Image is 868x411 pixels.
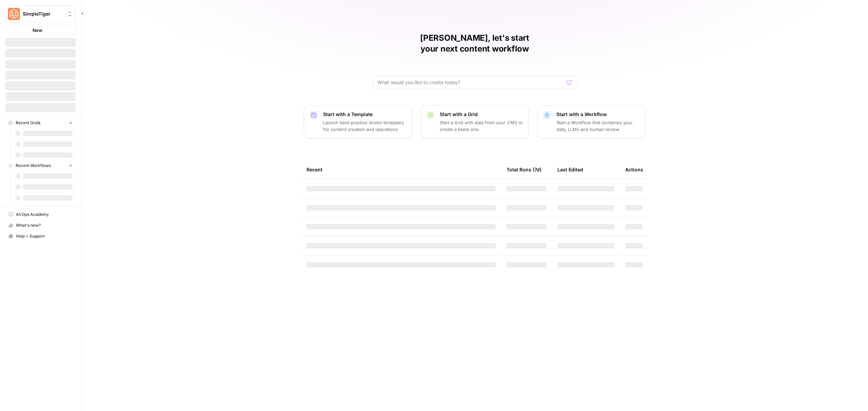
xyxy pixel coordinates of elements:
[507,160,541,179] div: Total Runs (7d)
[6,220,75,230] div: What's new?
[33,27,42,34] span: New
[420,105,529,138] button: Start with a GridStart a Grid with data from your CMS or create a blank one
[5,209,76,220] a: AirOps Academy
[5,5,76,22] button: Workspace: SimpleTiger
[307,160,496,179] div: Recent
[5,25,76,35] button: New
[537,105,646,138] button: Start with a WorkflowStart a Workflow that combines your data, LLMs and human review
[304,105,412,138] button: Start with a TemplateLaunch best-practice driven templates for content creation and operations
[373,33,576,54] h1: [PERSON_NAME], let's start your next content workflow
[8,8,20,20] img: SimpleTiger Logo
[440,111,523,118] p: Start with a Grid
[23,11,64,17] span: SimpleTiger
[5,161,76,171] button: Recent Workflows
[5,118,76,128] button: Recent Grids
[377,79,564,86] input: What would you like to create today?
[556,119,640,133] p: Start a Workflow that combines your data, LLMs and human review
[16,233,73,239] span: Help + Support
[5,231,76,242] button: Help + Support
[323,111,407,118] p: Start with a Template
[440,119,523,133] p: Start a Grid with data from your CMS or create a blank one
[5,220,76,231] button: What's new?
[16,211,73,218] span: AirOps Academy
[16,120,40,126] span: Recent Grids
[625,160,643,179] div: Actions
[557,160,583,179] div: Last Edited
[556,111,640,118] p: Start with a Workflow
[16,163,51,169] span: Recent Workflows
[323,119,407,133] p: Launch best-practice driven templates for content creation and operations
